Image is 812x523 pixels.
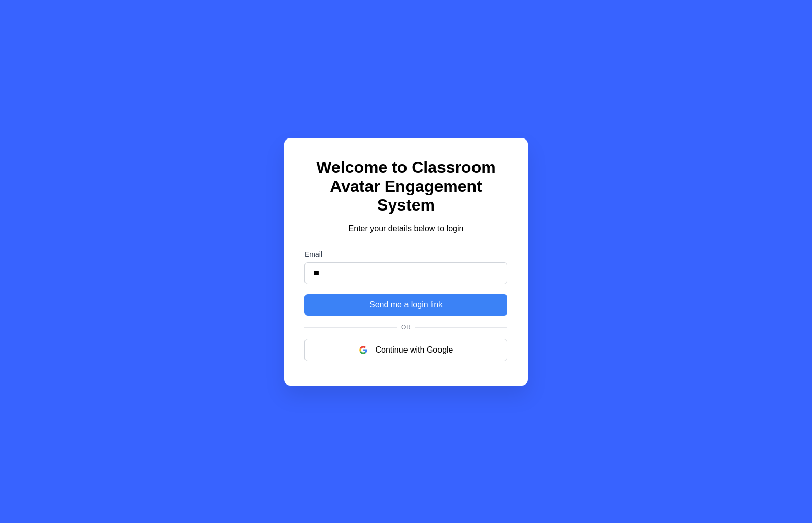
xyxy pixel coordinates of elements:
[397,324,415,331] span: Or
[304,250,507,258] label: Email
[359,346,367,354] img: google logo
[304,158,507,215] h1: Welcome to Classroom Avatar Engagement System
[304,339,507,361] button: Continue with Google
[304,223,507,235] p: Enter your details below to login
[304,294,507,316] button: Send me a login link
